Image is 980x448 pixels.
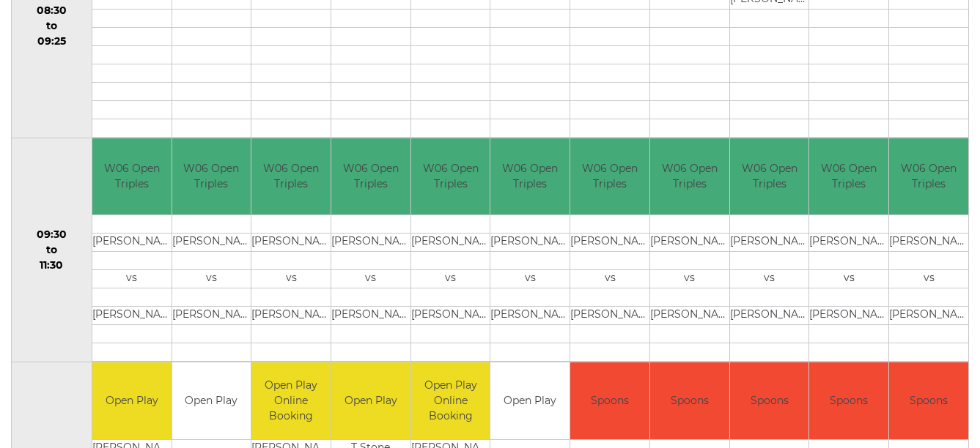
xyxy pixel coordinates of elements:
[92,362,172,439] td: Open Play
[411,138,490,215] td: W06 Open Triples
[889,138,968,215] td: W06 Open Triples
[12,138,92,362] td: 09:30 to 11:30
[331,307,410,325] td: [PERSON_NAME]
[92,270,172,288] td: vs
[650,234,729,252] td: [PERSON_NAME]
[650,270,729,288] td: vs
[650,362,729,439] td: Spoons
[490,234,570,252] td: [PERSON_NAME]
[809,362,888,439] td: Spoons
[809,138,888,215] td: W06 Open Triples
[251,234,331,252] td: [PERSON_NAME]
[809,234,888,252] td: [PERSON_NAME]
[411,362,490,439] td: Open Play Online Booking
[570,270,649,288] td: vs
[490,138,570,215] td: W06 Open Triples
[172,362,251,439] td: Open Play
[331,362,410,439] td: Open Play
[331,270,410,288] td: vs
[889,234,968,252] td: [PERSON_NAME]
[92,234,172,252] td: [PERSON_NAME]
[570,234,649,252] td: [PERSON_NAME]
[172,270,251,288] td: vs
[251,138,331,215] td: W06 Open Triples
[730,138,809,215] td: W06 Open Triples
[809,307,888,325] td: [PERSON_NAME]
[331,234,410,252] td: [PERSON_NAME]
[570,307,649,325] td: [PERSON_NAME]
[411,234,490,252] td: [PERSON_NAME]
[490,307,570,325] td: [PERSON_NAME]
[889,270,968,288] td: vs
[730,362,809,439] td: Spoons
[730,234,809,252] td: [PERSON_NAME]
[411,307,490,325] td: [PERSON_NAME]
[92,307,172,325] td: [PERSON_NAME]
[92,138,172,215] td: W06 Open Triples
[490,270,570,288] td: vs
[889,307,968,325] td: [PERSON_NAME]
[251,307,331,325] td: [PERSON_NAME]
[490,362,570,439] td: Open Play
[809,270,888,288] td: vs
[730,270,809,288] td: vs
[730,307,809,325] td: [PERSON_NAME]
[172,234,251,252] td: [PERSON_NAME]
[570,362,649,439] td: Spoons
[172,307,251,325] td: [PERSON_NAME]
[889,362,968,439] td: Spoons
[570,138,649,215] td: W06 Open Triples
[251,362,331,439] td: Open Play Online Booking
[650,138,729,215] td: W06 Open Triples
[650,307,729,325] td: [PERSON_NAME]
[172,138,251,215] td: W06 Open Triples
[411,270,490,288] td: vs
[251,270,331,288] td: vs
[331,138,410,215] td: W06 Open Triples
